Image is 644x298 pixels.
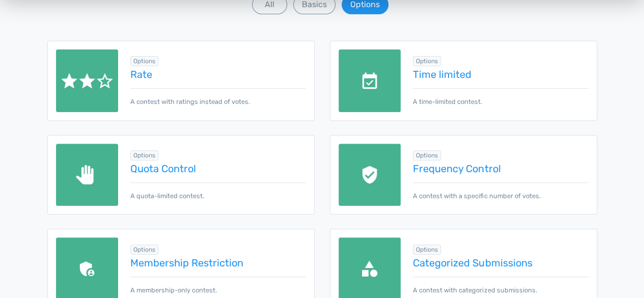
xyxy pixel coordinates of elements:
[413,182,588,201] p: A contest with a specific number of votes.
[130,56,158,66] span: Browse all in Options
[130,163,305,174] a: Quota Control
[413,150,441,160] span: Browse all in Options
[130,277,305,295] p: A membership-only contest.
[413,245,441,255] span: Browse all in Options
[413,69,588,80] a: Time limited
[322,21,556,50] a: Submissions
[130,257,305,268] a: Membership Restriction
[413,163,588,174] a: Frequency Control
[413,88,588,106] p: A time-limited contest.
[339,49,401,112] img: date-limited.png.webp
[130,69,305,80] a: Rate
[89,21,322,50] a: Participate
[339,144,401,206] img: recaptcha.png.webp
[130,150,158,160] span: Browse all in Options
[413,277,588,295] p: A contest with categorized submissions.
[56,49,119,112] img: rate.png.webp
[413,56,441,66] span: Browse all in Options
[97,58,548,87] div: Something went wrong!
[130,182,305,201] p: A quota-limited contest.
[56,144,119,206] img: quota-limited.png.webp
[130,245,158,255] span: Browse all in Options
[130,88,305,106] p: A contest with ratings instead of votes.
[413,257,588,268] a: Categorized Submissions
